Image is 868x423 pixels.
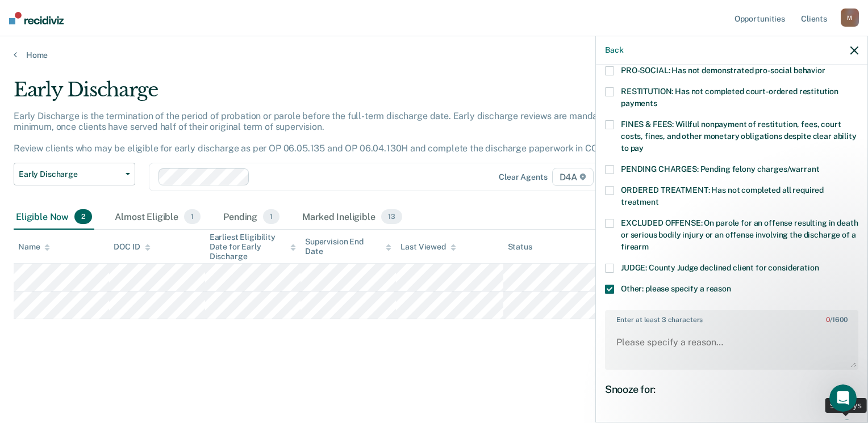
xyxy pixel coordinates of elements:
div: Snooze for: [605,383,858,396]
div: Supervision End Date [305,237,391,256]
img: Recidiviz [9,12,64,24]
span: 1 [263,209,279,224]
div: M [841,9,859,27]
div: DOC ID [114,242,150,252]
span: Other: please specify a reason [621,284,731,293]
div: Eligible Now [14,205,94,230]
div: Almost Eligible [112,205,203,230]
span: RESTITUTION: Has not completed court-ordered restitution payments [621,87,838,108]
div: Earliest Eligibility Date for Early Discharge [210,232,296,261]
a: Home [14,50,854,60]
iframe: Intercom live chat [829,384,857,412]
div: Clear agents [499,172,547,182]
span: 0 [826,316,830,324]
span: / 1600 [826,316,847,324]
div: 90 days [825,398,867,413]
label: Enter at least 3 characters [606,311,857,324]
span: 2 [74,209,92,224]
div: Early Discharge [14,78,665,111]
p: Early Discharge is the termination of the period of probation or parole before the full-term disc... [14,111,624,154]
span: 13 [381,209,402,224]
span: JUDGE: County Judge declined client for consideration [621,263,819,272]
span: 1 [184,209,201,224]
div: Last Viewed [400,242,456,252]
span: EXCLUDED OFFENSE: On parole for an offense resulting in death or serious bodily injury or an offe... [621,218,858,251]
div: Marked Ineligible [300,205,404,230]
span: FINES & FEES: Willful nonpayment of restitution, fees, court costs, fines, and other monetary obl... [621,120,857,153]
span: D4A [552,168,594,186]
button: Back [605,45,623,55]
span: Early Discharge [19,170,121,179]
span: PENDING CHARGES: Pending felony charges/warrant [621,164,819,174]
div: Name [18,242,50,252]
span: PRO-SOCIAL: Has not demonstrated pro-social behavior [621,66,825,75]
div: Pending [221,205,282,230]
div: Status [508,242,532,252]
span: ORDERED TREATMENT: Has not completed all required treatment [621,185,824,206]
